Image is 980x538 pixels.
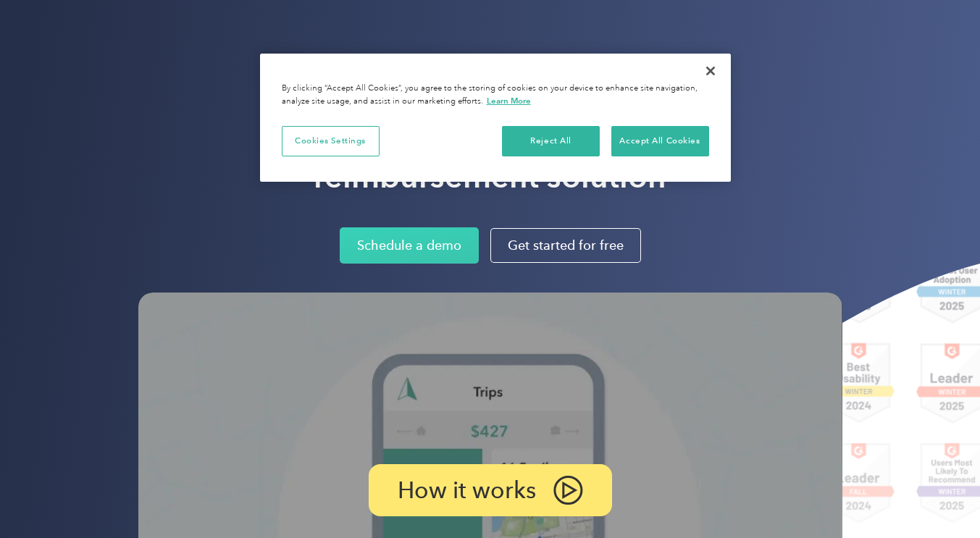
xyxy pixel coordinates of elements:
a: More information about your privacy, opens in a new tab [487,96,531,106]
div: Privacy [260,54,731,182]
button: Cookies Settings [282,126,380,156]
button: Close [695,55,726,87]
button: Accept All Cookies [611,126,709,156]
a: Schedule a demo [340,227,479,264]
p: How it works [398,482,536,499]
div: By clicking “Accept All Cookies”, you agree to the storing of cookies on your device to enhance s... [282,83,709,108]
a: Get started for free [490,228,641,263]
div: Cookie banner [260,54,731,182]
button: Reject All [502,126,600,156]
input: Submit [106,86,180,117]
